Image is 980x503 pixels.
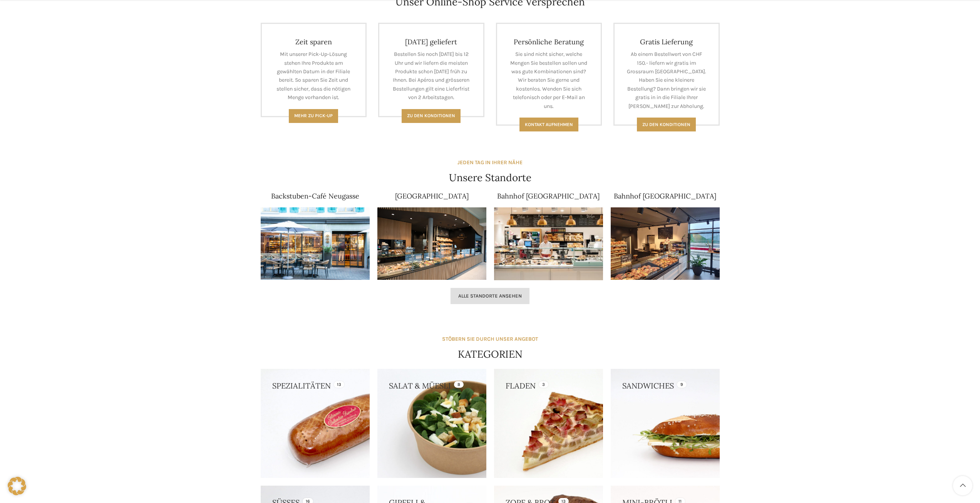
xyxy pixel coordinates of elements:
[637,118,696,131] a: Zu den konditionen
[407,113,455,118] span: Zu den Konditionen
[391,50,472,102] p: Bestellen Sie noch [DATE] bis 12 Uhr und wir liefern die meisten Produkte schon [DATE] früh zu Ih...
[402,109,461,123] a: Zu den Konditionen
[642,122,690,127] span: Zu den konditionen
[458,347,523,361] h4: KATEGORIEN
[395,192,469,200] a: [GEOGRAPHIC_DATA]
[449,171,531,185] h4: Unsere Standorte
[626,37,707,46] h4: Gratis Lieferung
[519,118,578,131] a: Kontakt aufnehmen
[271,192,359,200] a: Backstuben-Café Neugasse
[626,50,707,111] p: Ab einem Bestellwert von CHF 150.- liefern wir gratis im Grossraum [GEOGRAPHIC_DATA]. Haben Sie e...
[509,37,590,46] h4: Persönliche Beratung
[294,113,333,118] span: Mehr zu Pick-Up
[497,192,600,200] a: Bahnhof [GEOGRAPHIC_DATA]
[391,37,472,46] h4: [DATE] geliefert
[457,158,523,167] div: JEDEN TAG IN IHRER NÄHE
[289,109,338,123] a: Mehr zu Pick-Up
[458,293,522,299] span: Alle Standorte ansehen
[442,335,538,343] div: STÖBERN SIE DURCH UNSER ANGEBOT
[273,37,354,46] h4: Zeit sparen
[451,288,529,304] a: Alle Standorte ansehen
[273,50,354,102] p: Mit unserer Pick-Up-Lösung stehen Ihre Produkte am gewählten Datum in der Filiale bereit. So spar...
[953,476,972,495] a: Scroll to top button
[509,50,590,111] p: Sie sind nicht sicher, welche Mengen Sie bestellen sollen und was gute Kombinationen sind? Wir be...
[614,192,716,200] a: Bahnhof [GEOGRAPHIC_DATA]
[525,122,573,127] span: Kontakt aufnehmen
